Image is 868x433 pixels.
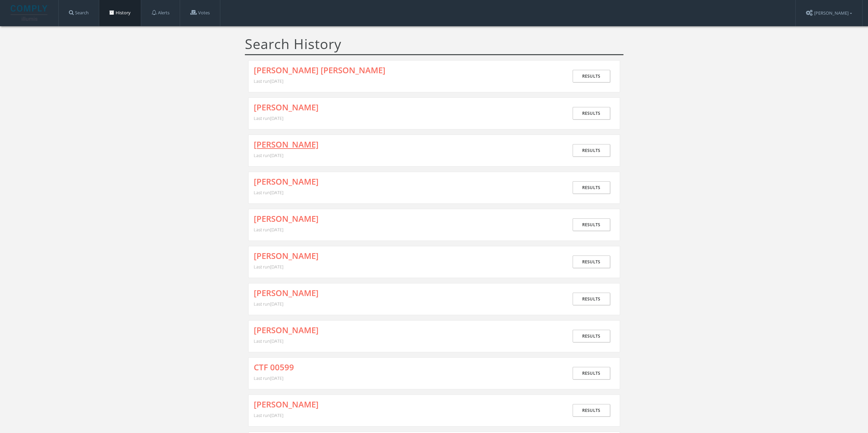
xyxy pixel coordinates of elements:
[254,140,319,149] a: [PERSON_NAME]
[254,326,319,335] a: [PERSON_NAME]
[254,227,283,233] span: Last run [DATE]
[573,144,610,157] a: Results
[11,5,49,21] img: illumis
[254,400,319,409] a: [PERSON_NAME]
[573,330,610,342] a: Results
[573,404,610,417] a: Results
[254,264,283,270] span: Last run [DATE]
[573,70,610,82] a: Results
[573,367,610,380] a: Results
[254,177,319,186] a: [PERSON_NAME]
[254,375,283,381] span: Last run [DATE]
[254,363,294,372] a: CTF 00599
[254,152,283,158] span: Last run [DATE]
[573,293,610,305] a: Results
[254,301,283,307] span: Last run [DATE]
[254,214,319,223] a: [PERSON_NAME]
[254,289,319,297] a: [PERSON_NAME]
[573,107,610,120] a: Results
[254,66,385,75] a: [PERSON_NAME] [PERSON_NAME]
[254,189,283,196] span: Last run [DATE]
[573,181,610,194] a: Results
[254,115,283,121] span: Last run [DATE]
[245,36,623,55] h1: Search History
[254,412,283,418] span: Last run [DATE]
[254,338,283,344] span: Last run [DATE]
[254,78,283,84] span: Last run [DATE]
[573,218,610,231] a: Results
[254,103,319,112] a: [PERSON_NAME]
[254,251,319,260] a: [PERSON_NAME]
[573,256,610,268] a: Results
